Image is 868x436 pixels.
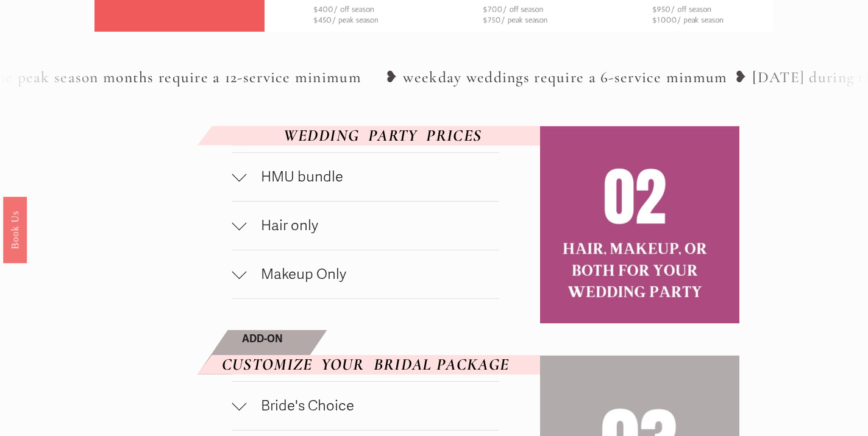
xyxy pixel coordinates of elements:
[3,197,27,263] a: Book Us
[232,382,499,430] button: Bride's Choice
[232,153,499,201] button: HMU bundle
[385,68,728,87] tspan: ❥ weekday weddings require a 6-service minmum
[232,250,499,298] button: Makeup Only
[246,265,499,283] span: Makeup Only
[242,332,283,345] strong: ADD-ON
[246,168,499,186] span: HMU bundle
[232,202,499,250] button: Hair only
[246,397,499,415] span: Bride's Choice
[283,125,482,146] em: WEDDING PARTY PRICES
[222,354,510,374] em: CUSTOMIZE YOUR BRIDAL PACKAGE
[246,217,499,234] span: Hair only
